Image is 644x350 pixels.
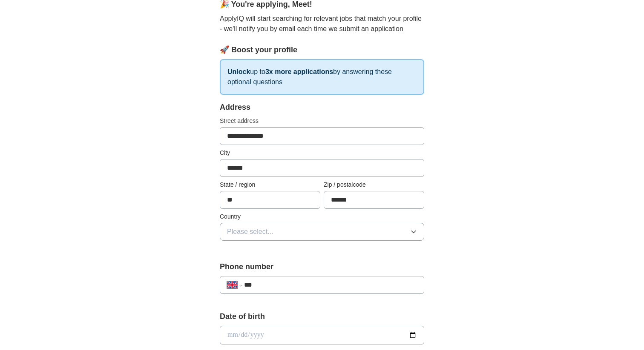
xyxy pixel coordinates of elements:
[220,212,424,221] label: Country
[227,68,250,75] strong: Unlock
[265,68,333,75] strong: 3x more applications
[220,102,424,113] div: Address
[227,227,273,237] span: Please select...
[220,148,424,157] label: City
[220,44,424,56] div: 🚀 Boost your profile
[220,180,320,189] label: State / region
[220,117,424,125] label: Street address
[220,311,424,322] label: Date of birth
[324,180,424,189] label: Zip / postalcode
[220,261,424,273] label: Phone number
[220,223,424,241] button: Please select...
[220,59,424,95] p: up to by answering these optional questions
[220,14,424,34] p: ApplyIQ will start searching for relevant jobs that match your profile - we'll notify you by emai...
